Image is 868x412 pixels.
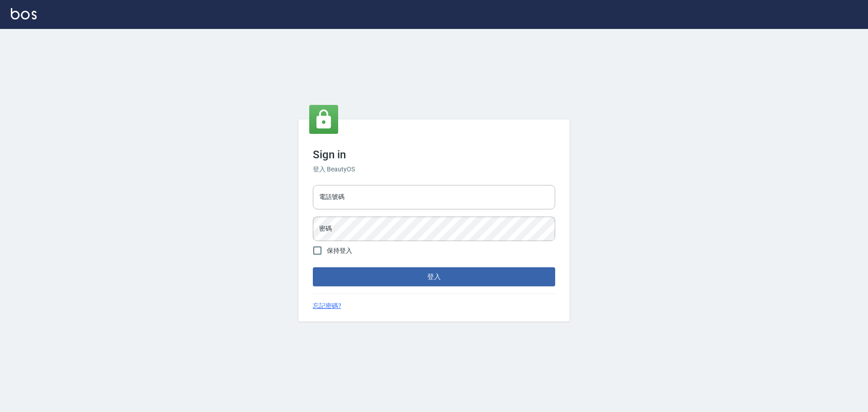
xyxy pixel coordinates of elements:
img: Logo [11,8,37,19]
span: 保持登入 [327,246,352,256]
h3: Sign in [313,148,555,161]
h6: 登入 BeautyOS [313,165,555,174]
a: 忘記密碼? [313,301,341,311]
button: 登入 [313,267,555,286]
